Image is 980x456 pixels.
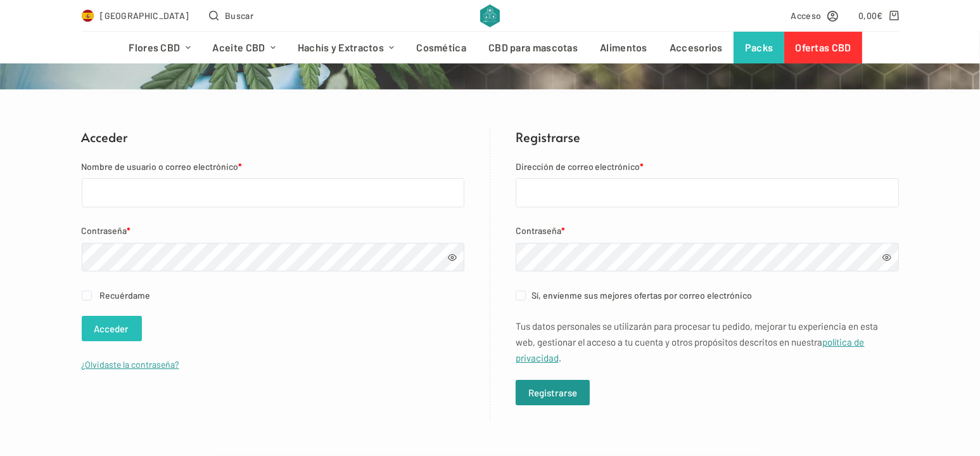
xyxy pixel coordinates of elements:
label: Contraseña [82,223,464,238]
a: Select Country [82,8,189,23]
a: Carro de compra [858,8,898,23]
a: Hachís y Extractos [286,32,405,63]
button: Registrarse [516,380,590,405]
a: política de privacidad [516,336,865,363]
label: Nombre de usuario o correo electrónico [82,159,464,174]
a: ¿Olvidaste la contraseña? [82,359,179,370]
a: Packs [734,32,784,63]
a: Flores CBD [118,32,201,63]
span: € [877,10,882,21]
label: Contraseña [516,223,899,238]
span: Acceso [791,8,822,23]
h2: Acceder [82,127,464,147]
input: Sí, envíenme sus mejores ofertas por correo electrónico [516,290,526,301]
button: Abrir formulario de búsqueda [209,8,253,23]
nav: Menú de cabecera [118,32,862,63]
span: Recuérdame [99,290,150,301]
a: Accesorios [658,32,734,63]
a: Ofertas CBD [784,32,862,63]
bdi: 0,00 [858,10,883,21]
span: Buscar [225,8,253,23]
a: Cosmética [405,32,478,63]
a: Aceite CBD [201,32,286,63]
a: Alimentos [589,32,659,63]
a: Acceso [791,8,839,23]
h2: Registrarse [516,127,899,147]
button: Acceder [82,316,142,341]
img: CBD Alchemy [480,4,500,27]
img: ES Flag [82,10,94,22]
label: Sí, envíenme sus mejores ofertas por correo electrónico [516,288,899,303]
label: Dirección de correo electrónico [516,159,899,174]
input: Recuérdame [82,290,92,301]
span: [GEOGRAPHIC_DATA] [100,8,189,23]
a: CBD para mascotas [478,32,589,63]
p: Tus datos personales se utilizarán para procesar tu pedido, mejorar tu experiencia en esta web, g... [516,318,899,365]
